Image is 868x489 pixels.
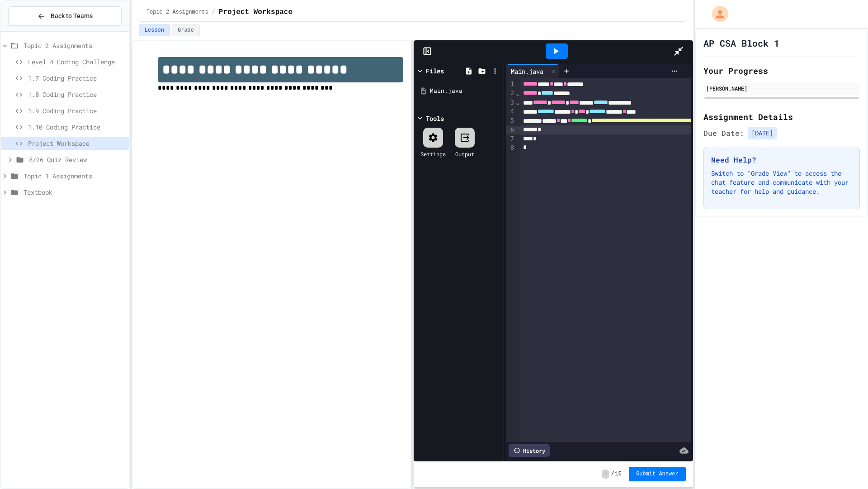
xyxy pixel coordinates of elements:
span: Back to Teams [51,11,93,21]
span: Project Workspace [219,7,292,18]
h3: Need Help? [711,154,852,165]
div: 8 [506,144,515,153]
span: - [602,470,609,479]
h2: Assignment Details [703,110,860,123]
div: 7 [506,134,515,144]
span: Submit Answer [636,470,679,478]
h2: Your Progress [703,64,860,77]
span: 1.10 Coding Practice [28,122,125,132]
div: 3 [506,98,515,107]
div: Main.java [506,64,559,78]
div: History [509,444,550,457]
span: / [611,470,614,478]
span: Fold line [515,99,520,106]
div: 1 [506,80,515,89]
span: Level 4 Coding Challenge [28,57,125,67]
span: Topic 1 Assignments [24,171,125,181]
button: Grade [172,24,200,36]
div: 6 [506,126,515,135]
span: 1.9 Coding Practice [28,106,125,115]
span: / [212,9,215,16]
h1: AP CSA Block 1 [703,37,779,49]
span: Topic 2 Assignments [24,41,125,50]
span: Due Date: [703,128,744,139]
span: [DATE] [748,127,777,139]
div: 5 [506,116,515,125]
span: 10 [615,470,622,478]
div: Settings [420,150,446,158]
span: Textbook [24,187,125,197]
span: Topic 2 Assignments [146,9,208,16]
div: Main.java [506,67,548,76]
div: Main.java [430,86,500,96]
div: 4 [506,107,515,116]
div: Files [426,66,444,76]
button: Lesson [139,24,170,36]
div: Output [455,150,474,158]
div: Tools [426,114,444,123]
p: Switch to "Grade View" to access the chat feature and communicate with your teacher for help and ... [711,169,852,196]
button: Submit Answer [629,467,686,481]
span: 1.8 Coding Practice [28,90,125,99]
div: [PERSON_NAME] [706,84,857,92]
span: 1.7 Coding Practice [28,73,125,83]
div: 2 [506,89,515,98]
span: Fold line [515,90,520,97]
div: My Account [703,4,731,24]
span: Project Workspace [28,139,125,148]
span: 8/26 Quiz Review [29,155,125,164]
button: Back to Teams [8,6,122,26]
